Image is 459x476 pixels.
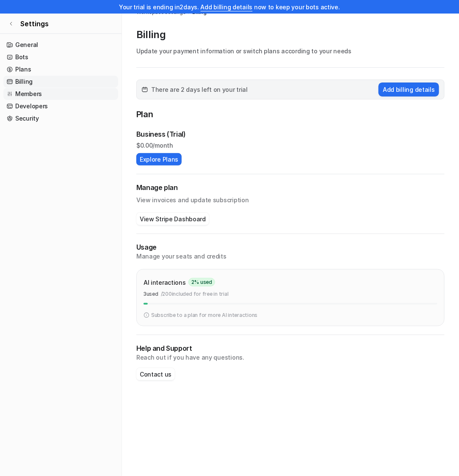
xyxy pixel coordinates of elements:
p: AI interactions [144,278,186,287]
p: 3 used [144,290,158,298]
p: Usage [136,242,445,252]
a: Plans [3,63,118,75]
a: Add billing details [201,3,253,11]
span: Settings [20,19,49,29]
h2: Manage plan [136,183,445,193]
a: Members [3,88,118,100]
p: View invoices and update subscription [136,193,445,204]
p: / 200 included for free in trial [161,290,229,298]
p: Subscribe to a plan for more AI interactions [151,311,257,319]
a: General [3,39,118,51]
button: View Stripe Dashboard [136,213,209,225]
p: Business (Trial) [136,129,186,139]
button: Contact us [136,368,175,380]
a: Developers [3,100,118,112]
button: Explore Plans [136,153,182,165]
p: Help and Support [136,344,445,353]
p: Billing [136,28,445,41]
a: Bots [3,51,118,63]
p: Update your payment information or switch plans according to your needs [136,47,445,55]
button: Add billing details [379,83,439,96]
a: Security [3,113,118,124]
span: 2 % used [188,278,215,286]
span: There are 2 days left on your trial [151,85,248,94]
img: calender-icon.svg [142,87,148,93]
p: Plan [136,108,445,122]
a: Billing [3,76,118,88]
p: Reach out if you have any questions. [136,353,445,362]
p: $ 0.00/month [136,141,445,150]
p: Manage your seats and credits [136,252,445,261]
